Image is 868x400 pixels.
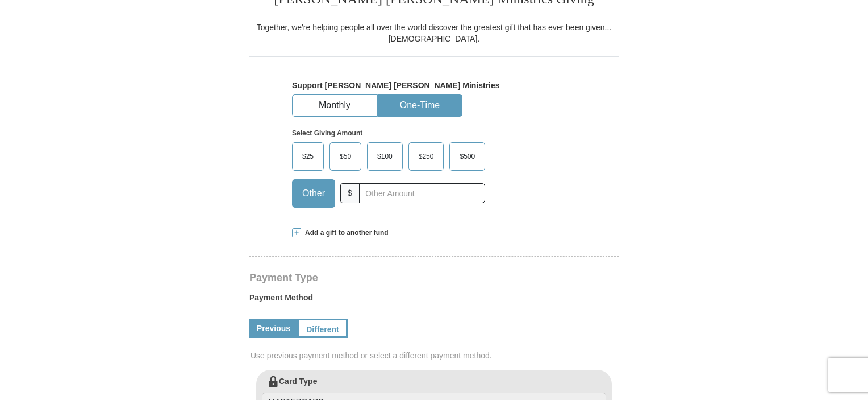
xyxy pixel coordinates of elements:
[359,183,485,203] input: Other Amount
[454,148,481,165] span: $500
[378,95,462,116] button: One-Time
[340,183,360,203] span: $
[249,273,619,282] h4: Payment Type
[297,185,331,202] span: Other
[292,129,362,137] strong: Select Giving Amount
[251,350,620,361] span: Use previous payment method or select a different payment method.
[413,148,440,165] span: $250
[334,148,357,165] span: $50
[298,319,348,338] a: Different
[372,148,398,165] span: $100
[292,81,576,90] h5: Support [PERSON_NAME] [PERSON_NAME] Ministries
[293,95,377,116] button: Monthly
[249,319,298,338] a: Previous
[249,292,619,309] label: Payment Method
[297,148,319,165] span: $25
[301,228,389,238] span: Add a gift to another fund
[249,22,619,44] div: Together, we're helping people all over the world discover the greatest gift that has ever been g...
